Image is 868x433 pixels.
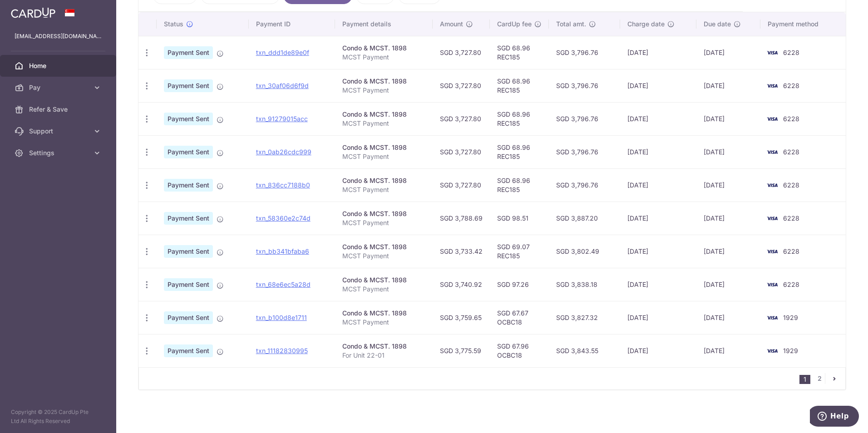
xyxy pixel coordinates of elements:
[696,69,760,102] td: [DATE]
[620,36,696,69] td: [DATE]
[29,148,89,157] span: Settings
[433,202,490,235] td: SGD 3,788.69
[783,181,799,189] span: 6228
[342,44,425,53] div: Condo & MCST. 1898
[620,301,696,334] td: [DATE]
[164,46,213,59] span: Payment Sent
[342,176,425,185] div: Condo & MCST. 1898
[164,278,213,291] span: Payment Sent
[433,235,490,268] td: SGD 3,733.42
[627,20,665,29] span: Charge date
[256,347,308,354] a: txn_11182830995
[783,148,799,156] span: 6228
[696,235,760,268] td: [DATE]
[440,20,463,29] span: Amount
[549,135,620,168] td: SGD 3,796.76
[29,83,89,92] span: Pay
[433,334,490,367] td: SGD 3,775.59
[763,47,781,58] img: Bank Card
[783,214,799,222] span: 6228
[783,49,799,56] span: 6228
[342,143,425,152] div: Condo & MCST. 1898
[164,344,213,357] span: Payment Sent
[783,82,799,89] span: 6228
[342,218,425,227] p: MCST Payment
[249,12,335,36] th: Payment ID
[342,276,425,285] div: Condo & MCST. 1898
[696,168,760,202] td: [DATE]
[164,212,213,225] span: Payment Sent
[256,214,311,222] a: txn_58360e2c74d
[549,301,620,334] td: SGD 3,827.32
[763,113,781,124] img: Bank Card
[342,185,425,194] p: MCST Payment
[490,168,549,202] td: SGD 68.96 REC185
[799,375,810,384] li: 1
[490,334,549,367] td: SGD 67.96 OCBC18
[696,135,760,168] td: [DATE]
[696,202,760,235] td: [DATE]
[433,36,490,69] td: SGD 3,727.80
[556,20,586,29] span: Total amt.
[256,314,307,321] a: txn_b100d8e1711
[15,32,102,41] p: [EMAIL_ADDRESS][DOMAIN_NAME]
[760,12,846,36] th: Payment method
[342,119,425,128] p: MCST Payment
[763,246,781,257] img: Bank Card
[490,202,549,235] td: SGD 98.51
[814,373,825,384] a: 2
[490,102,549,135] td: SGD 68.96 REC185
[620,202,696,235] td: [DATE]
[164,146,213,158] span: Payment Sent
[810,406,859,428] iframe: Opens a widget where you can find more information
[490,135,549,168] td: SGD 68.96 REC185
[696,334,760,367] td: [DATE]
[342,318,425,327] p: MCST Payment
[763,312,781,323] img: Bank Card
[799,368,845,389] nav: pager
[549,202,620,235] td: SGD 3,887.20
[783,347,798,354] span: 1929
[620,235,696,268] td: [DATE]
[11,7,55,18] img: CardUp
[490,36,549,69] td: SGD 68.96 REC185
[549,168,620,202] td: SGD 3,796.76
[549,235,620,268] td: SGD 3,802.49
[342,342,425,351] div: Condo & MCST. 1898
[696,268,760,301] td: [DATE]
[490,235,549,268] td: SGD 69.07 REC185
[342,351,425,360] p: For Unit 22-01
[620,69,696,102] td: [DATE]
[342,251,425,261] p: MCST Payment
[342,77,425,86] div: Condo & MCST. 1898
[256,82,309,89] a: txn_30af06d6f9d
[696,102,760,135] td: [DATE]
[620,102,696,135] td: [DATE]
[164,311,213,324] span: Payment Sent
[164,113,213,125] span: Payment Sent
[164,245,213,258] span: Payment Sent
[433,168,490,202] td: SGD 3,727.80
[763,345,781,356] img: Bank Card
[490,69,549,102] td: SGD 68.96 REC185
[763,213,781,224] img: Bank Card
[433,135,490,168] td: SGD 3,727.80
[783,247,799,255] span: 6228
[433,268,490,301] td: SGD 3,740.92
[549,102,620,135] td: SGD 3,796.76
[620,135,696,168] td: [DATE]
[256,115,308,123] a: txn_91279015acc
[763,80,781,91] img: Bank Card
[342,110,425,119] div: Condo & MCST. 1898
[256,247,309,255] a: txn_bb341bfaba6
[256,181,310,189] a: txn_836cc7188b0
[704,20,731,29] span: Due date
[549,268,620,301] td: SGD 3,838.18
[342,285,425,294] p: MCST Payment
[783,115,799,123] span: 6228
[342,242,425,251] div: Condo & MCST. 1898
[29,127,89,136] span: Support
[490,268,549,301] td: SGD 97.26
[335,12,433,36] th: Payment details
